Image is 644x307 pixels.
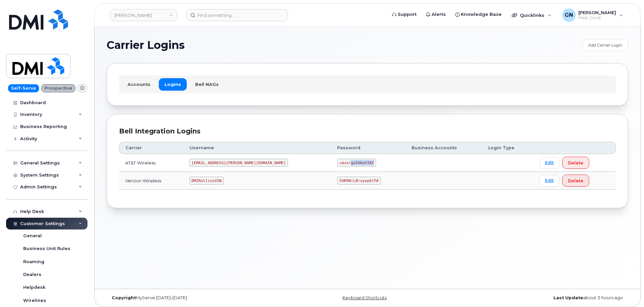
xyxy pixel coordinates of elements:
[119,142,183,154] th: Carrier
[107,40,185,50] span: Carrier Logins
[562,175,589,187] button: Delete
[482,142,533,154] th: Login Type
[539,157,560,169] a: Edit
[159,78,187,90] a: Logins
[553,295,583,300] strong: Last Update
[454,295,628,301] div: about 3 hours ago
[183,142,331,154] th: Username
[568,178,583,184] span: Delete
[122,78,156,90] a: Accounts
[189,78,224,90] a: Bell NAGs
[112,295,136,300] strong: Copyright
[331,142,405,154] th: Password
[189,159,288,167] code: [EMAIL_ADDRESS][PERSON_NAME][DOMAIN_NAME]
[582,39,628,51] a: Add Carrier Login
[337,177,381,185] code: 5UR9N!LBruyep6lF#
[189,177,224,185] code: DMIRollinsVZW
[337,159,376,167] code: u$za!gx5VbntTAf
[119,154,183,172] td: AT&T Wireless
[119,126,616,136] div: Bell Integration Logins
[119,172,183,190] td: Verizon Wireless
[568,160,583,166] span: Delete
[562,157,589,169] button: Delete
[343,295,387,300] a: Keyboard Shortcuts
[107,295,281,301] div: MyServe [DATE]–[DATE]
[405,142,482,154] th: Business Accounts
[539,175,560,187] a: Edit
